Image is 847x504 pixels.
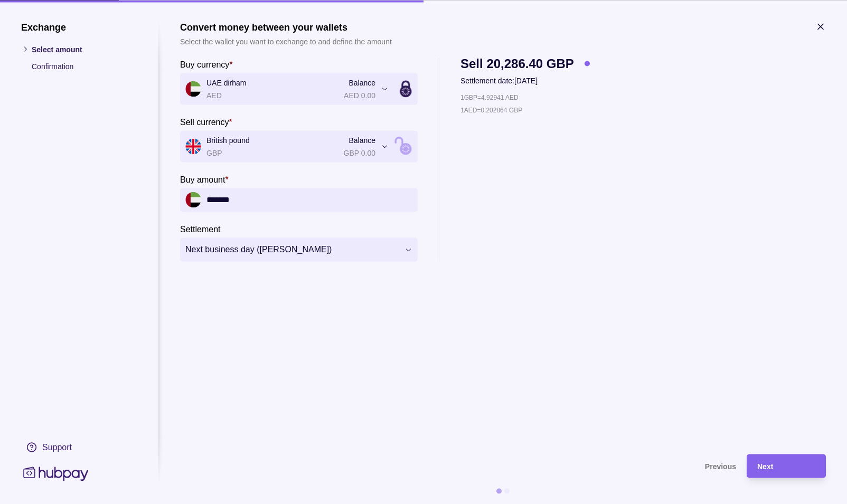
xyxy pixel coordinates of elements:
p: Select amount [32,43,137,55]
label: Buy currency [180,58,233,70]
p: Confirmation [32,60,137,72]
p: Buy currency [180,60,229,69]
p: 1 GBP = 4.92941 AED [460,91,519,103]
h1: Exchange [21,21,137,33]
button: Previous [180,454,736,478]
img: ae [185,192,201,208]
span: Next [757,462,773,471]
div: Support [42,441,72,453]
p: Settlement [180,224,220,233]
span: Sell 20,286.40 GBP [460,58,574,69]
label: Sell currency [180,115,232,128]
label: Buy amount [180,173,229,185]
input: amount [206,188,412,212]
label: Settlement [180,222,220,235]
a: Support [21,436,137,458]
p: Settlement date: [DATE] [460,74,590,86]
p: Select the wallet you want to exchange to and define the amount [180,35,392,47]
span: Previous [705,462,736,471]
button: Next [747,454,826,478]
p: Buy amount [180,175,225,184]
p: Sell currency [180,117,229,126]
p: 1 AED = 0.202864 GBP [460,104,522,116]
h1: Convert money between your wallets [180,21,392,33]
